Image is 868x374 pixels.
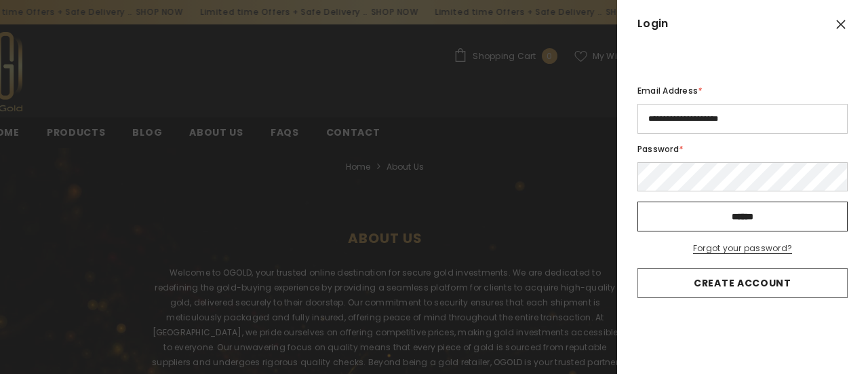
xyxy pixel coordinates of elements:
label: Email Address [637,83,848,98]
button: Close [827,11,854,38]
span: Forgot your password? [693,242,792,254]
label: Password [637,142,848,157]
span: Login [637,16,848,31]
iframe: Social Login [637,46,848,80]
a: Forgot your password? [693,241,792,256]
a: Create account [637,268,848,298]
